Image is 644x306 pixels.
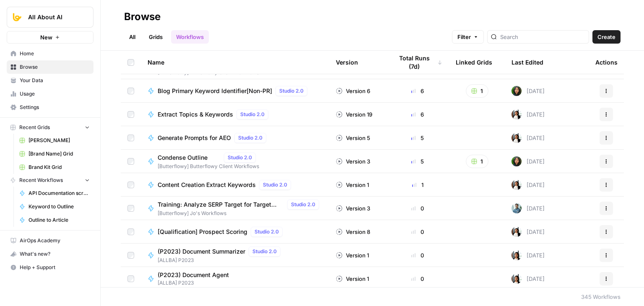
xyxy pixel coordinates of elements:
[336,204,370,213] div: Version 3
[158,279,236,287] span: [ALLBA] P2023
[512,133,522,143] img: fqbawrw8ase93tc2zzm3h7awsa7w
[20,77,90,84] span: Your Data
[252,248,277,255] span: Studio 2.0
[512,250,545,260] div: [DATE]
[29,163,90,171] span: Brand Kit Grid
[29,203,90,210] span: Keyword to Outline
[512,51,543,74] div: Last Edited
[7,74,93,87] a: Your Data
[148,200,322,217] a: Training: Analyze SERP Target for Target KeywordStudio 2.0[Butterflowy] Jo's Workflows
[158,200,284,209] span: Training: Analyze SERP Target for Target Keyword
[512,274,522,284] img: nrgn09yuhmi8xljhp0ocrr3f2xqf
[393,275,442,283] div: 0
[7,261,93,274] button: Help + Support
[158,228,247,236] span: [Qualification] Prospect Scoring
[20,264,90,271] span: Help + Support
[336,275,369,283] div: Version 1
[291,201,315,208] span: Studio 2.0
[20,104,90,111] span: Settings
[16,134,93,147] a: [PERSON_NAME]
[16,200,93,213] a: Keyword to Outline
[512,180,545,190] div: [DATE]
[393,134,442,142] div: 5
[336,228,370,236] div: Version 8
[20,90,90,98] span: Usage
[336,51,358,74] div: Version
[158,247,245,256] span: (P2023) Document Summarizer
[7,234,93,247] a: AirOps Academy
[393,157,442,166] div: 5
[16,147,93,161] a: [Brand Name] Grid
[16,161,93,174] a: Brand Kit Grid
[158,271,229,279] span: (P2023) Document Agent
[500,33,585,41] input: Search
[29,137,90,144] span: [PERSON_NAME]
[512,203,522,213] img: qdsncvibwi5d9m9wjjzvg9r13sqf
[20,50,90,57] span: Home
[512,227,522,237] img: fqbawrw8ase93tc2zzm3h7awsa7w
[595,51,618,74] div: Actions
[393,228,442,236] div: 0
[7,248,93,260] div: What's new?
[144,30,168,44] a: Grids
[148,180,322,190] a: Content Creation Extract KeywordsStudio 2.0
[336,110,372,119] div: Version 19
[171,30,209,44] a: Workflows
[592,30,621,44] button: Create
[148,133,322,143] a: Generate Prompts for AEOStudio 2.0
[581,293,621,301] div: 345 Workflows
[512,156,545,166] div: [DATE]
[148,246,322,264] a: (P2023) Document SummarizerStudio 2.0[ALLBA] P2023
[16,213,93,227] a: Outline to Article
[512,109,522,119] img: fqbawrw8ase93tc2zzm3h7awsa7w
[263,181,287,189] span: Studio 2.0
[512,86,545,96] div: [DATE]
[279,87,304,95] span: Studio 2.0
[512,133,545,143] div: [DATE]
[512,180,522,190] img: fqbawrw8ase93tc2zzm3h7awsa7w
[393,110,442,119] div: 6
[16,187,93,200] a: API Documentation scraper
[452,30,484,44] button: Filter
[124,30,140,44] a: All
[393,204,442,213] div: 0
[7,101,93,114] a: Settings
[158,110,233,119] span: Extract Topics & Keywords
[512,86,522,96] img: 71gc9am4ih21sqe9oumvmopgcasf
[158,87,272,95] span: Blog Primary Keyword Identifier[Non-PR]
[158,153,221,162] span: Condense Outline
[7,121,93,134] button: Recent Grids
[19,176,63,184] span: Recent Workflows
[457,33,471,41] span: Filter
[158,257,284,264] span: [ALLBA] P2023
[238,134,262,142] span: Studio 2.0
[254,228,279,236] span: Studio 2.0
[393,181,442,189] div: 1
[336,157,370,166] div: Version 3
[29,189,90,197] span: API Documentation scraper
[512,156,522,166] img: 71gc9am4ih21sqe9oumvmopgcasf
[29,150,90,158] span: [Brand Name] Grid
[228,154,252,161] span: Studio 2.0
[512,274,545,284] div: [DATE]
[10,10,25,25] img: All About AI Logo
[512,109,545,119] div: [DATE]
[7,247,93,261] button: What's new?
[466,84,488,98] button: 1
[393,251,442,259] div: 0
[597,33,615,41] span: Create
[158,181,256,189] span: Content Creation Extract Keywords
[40,33,52,41] span: New
[393,51,442,74] div: Total Runs (7d)
[148,51,322,74] div: Name
[456,51,492,74] div: Linked Grids
[19,124,50,131] span: Recent Grids
[7,174,93,187] button: Recent Workflows
[124,10,161,23] div: Browse
[512,227,545,237] div: [DATE]
[336,87,370,95] div: Version 6
[28,13,79,21] span: All About AI
[466,155,488,168] button: 1
[7,60,93,74] a: Browse
[148,153,322,170] a: Condense OutlineStudio 2.0[Butterflowy] Butterflowy Client Workflows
